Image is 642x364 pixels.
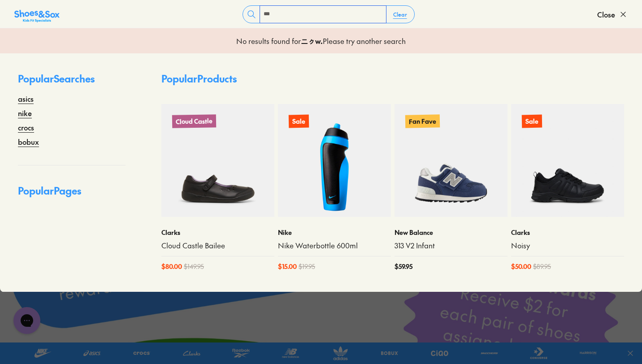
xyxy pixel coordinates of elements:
a: Nike Waterbottle 600ml [278,241,391,251]
p: No results found for Please try another search [236,35,406,46]
span: $ 59.95 [395,262,412,271]
a: asics [18,93,34,104]
p: Sale [522,115,542,128]
p: Cloud Castle [172,115,216,129]
p: Sale [289,115,309,128]
iframe: Gorgias live chat messenger [9,304,45,337]
b: ニㇰw . [301,36,323,46]
a: bobux [18,136,39,147]
span: Close [597,9,615,20]
button: Close [597,4,628,24]
a: Shoes &amp; Sox [14,7,60,22]
a: Fan Fave [395,104,508,217]
a: Cloud Castle [161,104,274,217]
a: nike [18,108,32,118]
span: $ 89.95 [533,262,551,271]
p: Popular Searches [18,71,126,93]
span: $ 50.00 [511,262,531,271]
a: Noisy [511,241,624,251]
a: 313 V2 Infant [395,241,508,251]
p: Nike [278,228,391,237]
span: $ 15.00 [278,262,297,271]
a: Cloud Castle Bailee [161,241,274,251]
span: $ 19.95 [299,262,315,271]
a: Sale [278,104,391,217]
p: Popular Products [161,71,237,86]
p: Clarks [161,228,274,237]
span: $ 80.00 [161,262,182,271]
p: Clarks [511,228,624,237]
img: SNS_Logo_Responsive.svg [14,9,60,23]
button: Clear [386,6,414,22]
span: $ 149.95 [184,262,204,271]
p: Fan Fave [405,115,440,128]
a: Sale [511,104,624,217]
p: Popular Pages [18,183,126,205]
p: New Balance [395,228,508,237]
a: crocs [18,122,34,133]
